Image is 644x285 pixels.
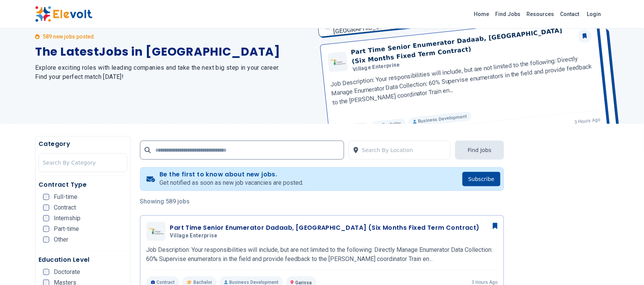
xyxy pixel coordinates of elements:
[35,45,313,59] h1: The Latest Jobs in [GEOGRAPHIC_DATA]
[170,223,480,232] h3: Part Time Senior Enumerator Dadaab, [GEOGRAPHIC_DATA] (Six Months Fixed Term Contract)
[462,172,501,186] button: Subscribe
[43,33,94,40] p: 589 new jobs posted
[54,205,76,211] span: Contract
[147,245,498,264] p: Job Description: Your responsibilities will include, but are not limited to the following: Direct...
[54,215,80,221] span: Internship
[43,237,49,243] input: Other
[35,6,92,22] img: Elevolt
[35,63,313,82] h2: Explore exciting roles with leading companies and take the next big step in your career. Find you...
[43,194,49,200] input: Full-time
[39,180,127,189] h5: Contract Type
[43,226,49,232] input: Part-time
[524,8,557,20] a: Resources
[557,8,583,20] a: Contact
[43,205,49,211] input: Contract
[159,178,303,187] p: Get notified as soon as new job vacancies are posted.
[493,8,524,20] a: Find Jobs
[54,237,68,243] span: Other
[148,227,164,235] img: Village Enterprise
[455,141,504,160] button: Find Jobs
[159,171,303,178] h4: Be the first to know about new jobs.
[170,232,217,239] span: Village Enterprise
[54,269,80,275] span: Doctorate
[39,139,127,149] h5: Category
[471,8,493,20] a: Home
[140,197,504,206] p: Showing 589 jobs
[43,269,49,275] input: Doctorate
[39,255,127,264] h5: Education Level
[43,215,49,221] input: Internship
[54,194,77,200] span: Full-time
[54,226,79,232] span: Part-time
[583,6,606,22] a: Login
